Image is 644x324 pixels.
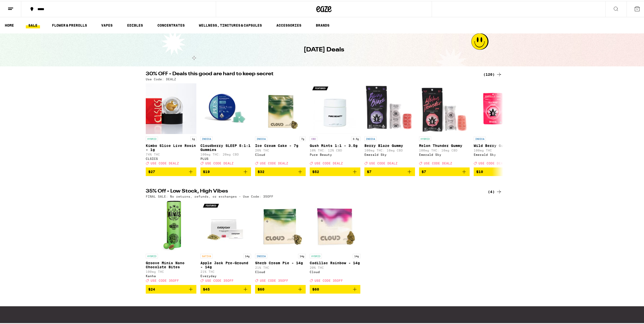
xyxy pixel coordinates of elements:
p: Apple Jack Pre-Ground - 14g [200,260,251,268]
p: 100mg THC [474,148,524,151]
a: Open page for Berry Blaze Gummy from Emerald Sky [364,82,415,166]
div: Emerald Sky [419,152,470,155]
div: Pure Beauty [310,152,360,155]
span: USE CODE DEALZ [369,161,398,164]
p: Wild Berry Gummies [474,143,524,147]
p: 3.5g [351,136,360,140]
p: 100mg THC [146,269,196,272]
button: Add to bag [146,166,196,175]
a: Open page for Cadillac Rainbow - 14g from Cloud [310,200,360,284]
p: 74% THC [146,152,196,155]
p: 100mg THC: 20mg CBD [200,152,251,155]
a: CONCENTRATES [155,21,187,27]
span: $32 [258,169,264,173]
span: USE CODE DEALZ [315,161,343,164]
p: 7g [300,136,306,140]
button: Add to bag [364,166,415,175]
a: Open page for Groove Minis Nano Chocolate Bites from Kanha [146,200,196,284]
span: $27 [148,169,155,173]
a: ACCESSORIES [274,21,304,27]
div: Emerald Sky [474,152,524,155]
h2: 30% OFF - Deals this good are hard to keep secret [146,70,477,77]
span: $60 [312,286,319,290]
p: INDICA [200,136,213,140]
span: USE CODE DEALZ [260,161,288,164]
p: Gush Mints 1:1 - 3.5g [310,143,360,147]
span: USE CODE 35OFF [151,278,179,281]
p: Cadillac Rainbow - 14g [310,260,360,264]
button: Add to bag [310,166,360,175]
span: USE CODE 35OFF [315,278,343,281]
p: HYBRID [310,253,322,257]
p: Berry Blaze Gummy [364,143,415,147]
img: Pure Beauty - Gush Mints 1:1 - 3.5g [310,82,360,133]
button: Add to bag [146,284,196,293]
a: (4) [488,188,502,194]
a: FLOWER & PREROLLS [49,21,90,27]
p: 14g [298,253,306,257]
a: VAPES [99,21,115,27]
div: CLSICS [146,156,196,159]
img: Emerald Sky - Berry Blaze Gummy [364,82,415,133]
a: Open page for Kimbo Slice Live Rosin - 1g from CLSICS [146,82,196,166]
p: 21% THC [200,269,251,272]
div: Emerald Sky [364,152,415,155]
span: $45 [203,286,210,290]
span: $10 [476,169,483,173]
p: CBD [310,136,317,140]
span: $60 [258,286,264,290]
p: INDICA [255,253,267,257]
button: Add to bag [310,284,360,293]
p: HYBRID [419,136,431,140]
p: INDICA [364,136,377,140]
span: $52 [312,169,319,173]
button: Add to bag [419,166,470,175]
a: Open page for Ice Cream Cake - 7g from Cloud [255,82,306,166]
p: Use Code: DEALZ [146,77,176,80]
span: $7 [422,169,426,173]
p: 14g [353,253,360,257]
a: Open page for Cloudberry SLEEP 5:1:1 Gummies from PLUS [200,82,251,166]
a: Open page for Sherb Cream Pie - 14g from Cloud [255,200,306,284]
p: Ice Cream Cake - 7g [255,143,306,147]
button: Add to bag [255,284,306,293]
a: Open page for Gush Mints 1:1 - 3.5g from Pure Beauty [310,82,360,166]
p: 100mg THC: 10mg CBD [364,148,415,151]
div: Everyday [200,273,251,277]
img: CLSICS - Kimbo Slice Live Rosin - 1g [146,82,196,133]
div: Cloud [255,152,306,155]
p: 1g [190,136,196,140]
a: HOME [2,21,16,27]
p: 26% THC [255,148,306,151]
button: Add to bag [255,166,306,175]
img: Emerald Sky - Wild Berry Gummies [474,82,524,133]
span: USE CODE DEALZ [424,161,452,164]
span: $7 [367,169,371,173]
div: Cloud [310,269,360,273]
span: USE CODE 35OFF [205,278,234,281]
span: USE CODE 35OFF [260,278,288,281]
a: (120) [483,70,502,77]
span: Hi. Need any help? [3,4,36,8]
img: Cloud - Cadillac Rainbow - 14g [310,200,360,250]
img: Kanha - Groove Minis Nano Chocolate Bites [161,200,181,250]
p: SATIVA [200,253,213,257]
p: 20% THC [310,265,360,268]
a: Open page for Apple Jack Pre-Ground - 14g from Everyday [200,200,251,284]
span: USE CODE DEALZ [151,161,179,164]
img: Cloud - Ice Cream Cake - 7g [255,82,306,133]
p: HYBRID [146,253,158,257]
h2: 35% Off - Low Stock, High Vibes [146,188,477,194]
div: Cloud [255,269,306,273]
a: WELLNESS, TINCTURES & CAPSULES [196,21,264,27]
img: Emerald Sky - Melon Thunder Gummy [419,82,470,133]
p: HYBRID [146,136,158,140]
button: Add to bag [474,166,524,175]
span: $19 [203,169,210,173]
p: INDICA [255,136,267,140]
img: PLUS - Cloudberry SLEEP 5:1:1 Gummies [200,82,251,133]
p: 21% THC [255,265,306,268]
p: Groove Minis Nano Chocolate Bites [146,260,196,268]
